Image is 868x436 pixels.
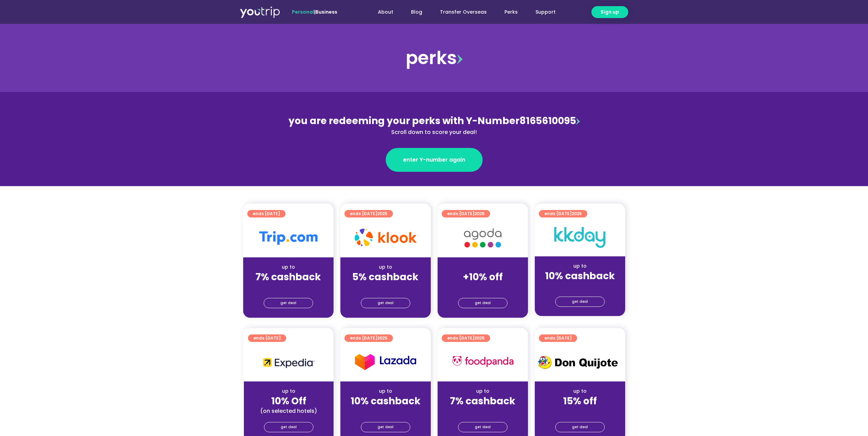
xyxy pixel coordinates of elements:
[377,335,387,341] span: 2025
[346,283,425,290] div: (for stays only)
[450,394,515,408] strong: 7% cashback
[248,334,286,342] a: ends [DATE]
[281,422,297,432] span: get deal
[253,210,280,217] span: ends [DATE]
[346,407,425,415] div: (for stays only)
[442,210,490,217] a: ends [DATE]2025
[563,394,597,408] strong: 15% off
[280,298,296,308] span: get deal
[540,282,620,289] div: (for stays only)
[253,334,281,342] span: ends [DATE]
[271,394,306,408] strong: 10% Off
[539,334,577,342] a: ends [DATE]
[443,283,523,290] div: (for stays only)
[344,210,393,217] a: ends [DATE]2025
[403,156,465,164] span: enter Y-number again
[555,297,605,307] a: get deal
[540,407,620,415] div: (for stays only)
[369,6,402,18] a: About
[527,6,564,18] a: Support
[292,9,337,15] span: |
[249,264,328,271] div: up to
[350,334,387,342] span: ends [DATE]
[458,298,507,308] a: get deal
[346,264,425,271] div: up to
[377,211,387,216] span: 2025
[474,211,485,216] span: 2025
[442,334,490,342] a: ends [DATE]2025
[286,114,582,136] div: 8165610095
[378,298,394,308] span: get deal
[475,422,491,432] span: get deal
[264,422,313,432] a: get deal
[545,269,615,283] strong: 10% cashback
[361,298,410,308] a: get deal
[463,270,503,284] strong: +10% off
[447,210,485,217] span: ends [DATE]
[591,6,628,18] a: Sign up
[601,9,619,16] span: Sign up
[289,114,519,127] span: you are redeeming your perks with Y-Number
[475,298,491,308] span: get deal
[431,6,496,18] a: Transfer Overseas
[249,407,328,415] div: (on selected hotels)
[292,9,314,15] span: Personal
[443,407,523,415] div: (for stays only)
[351,394,421,408] strong: 10% cashback
[361,422,410,432] a: get deal
[249,283,328,290] div: (for stays only)
[572,297,588,306] span: get deal
[539,210,587,217] a: ends [DATE]2025
[346,388,425,395] div: up to
[315,9,337,15] a: Business
[378,422,394,432] span: get deal
[474,335,485,341] span: 2025
[544,210,582,217] span: ends [DATE]
[249,388,328,395] div: up to
[447,334,485,342] span: ends [DATE]
[350,210,387,217] span: ends [DATE]
[344,334,393,342] a: ends [DATE]2025
[496,6,527,18] a: Perks
[443,388,523,395] div: up to
[540,388,620,395] div: up to
[402,6,431,18] a: Blog
[572,211,582,216] span: 2025
[572,422,588,432] span: get deal
[555,422,605,432] a: get deal
[540,262,620,270] div: up to
[386,148,483,172] a: enter Y-number again
[544,334,572,342] span: ends [DATE]
[264,298,313,308] a: get deal
[255,270,321,284] strong: 7% cashback
[247,210,285,217] a: ends [DATE]
[476,264,489,270] span: up to
[458,422,507,432] a: get deal
[286,128,582,136] div: Scroll down to score your deal!
[356,6,564,18] nav: Menu
[352,270,418,284] strong: 5% cashback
